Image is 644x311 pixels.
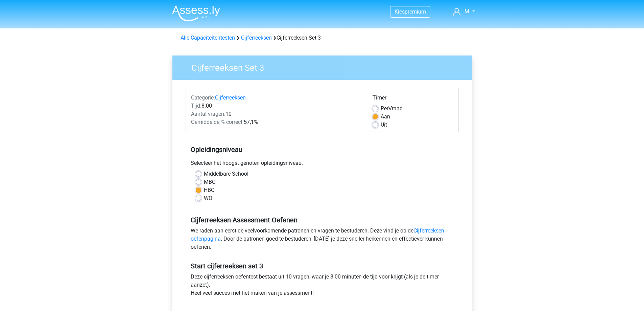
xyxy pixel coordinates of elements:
label: Aan [381,113,390,121]
label: MBO [204,178,216,186]
span: premium [405,8,426,15]
label: Middelbare School [204,170,248,178]
span: Categorie: [191,94,215,101]
span: Tijd: [191,103,201,109]
div: Deze cijferreeksen oefentest bestaat uit 10 vragen, waar je 8:00 minuten de tijd voor krijgt (als... [186,273,459,300]
h3: Cijferreeksen Set 3 [183,60,467,73]
span: Aantal vragen: [191,111,225,117]
div: 8:00 [186,102,367,110]
h5: Opleidingsniveau [191,143,454,156]
div: Timer [373,94,453,105]
a: Kiespremium [390,7,430,16]
div: 57,1% [186,118,367,126]
a: Alle Capaciteitentesten [181,35,235,41]
h5: Cijferreeksen Assessment Oefenen [191,216,454,224]
div: Selecteer het hoogst genoten opleidingsniveau. [186,159,459,170]
label: WO [204,194,212,202]
span: Per [381,105,388,112]
label: Vraag [381,105,403,113]
label: Uit [381,121,387,129]
span: M [464,8,469,15]
h5: Start cijferreeksen set 3 [191,262,454,270]
label: HBO [204,186,215,194]
div: 10 [186,110,367,118]
div: We raden aan eerst de veelvoorkomende patronen en vragen te bestuderen. Deze vind je op de . Door... [186,227,459,254]
div: Cijferreeksen Set 3 [178,34,467,42]
a: Cijferreeksen [241,35,272,41]
a: Cijferreeksen [215,94,246,101]
img: Assessly [172,5,220,21]
span: Kies [395,8,405,15]
span: Gemiddelde % correct: [191,119,244,125]
a: M [450,7,477,16]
